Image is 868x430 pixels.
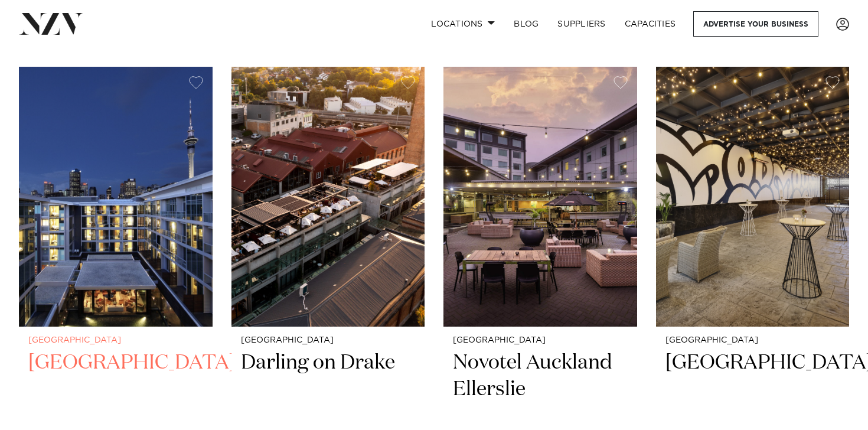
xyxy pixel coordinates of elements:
small: [GEOGRAPHIC_DATA] [28,336,203,345]
h2: Novotel Auckland Ellerslie [453,350,628,429]
h2: Darling on Drake [241,350,416,429]
small: [GEOGRAPHIC_DATA] [453,336,628,345]
a: Locations [422,11,504,37]
a: SUPPLIERS [548,11,615,37]
small: [GEOGRAPHIC_DATA] [665,336,840,345]
h2: [GEOGRAPHIC_DATA] [665,350,840,429]
a: BLOG [504,11,548,37]
h2: [GEOGRAPHIC_DATA] [28,350,203,429]
a: Capacities [615,11,686,37]
img: nzv-logo.png [19,13,83,34]
img: Aerial view of Darling on Drake [231,67,425,326]
a: Advertise your business [693,11,818,37]
small: [GEOGRAPHIC_DATA] [241,336,416,345]
img: Sofitel Auckland Viaduct Harbour hotel venue [19,67,213,326]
